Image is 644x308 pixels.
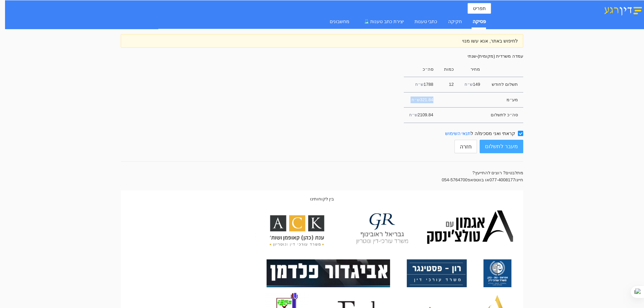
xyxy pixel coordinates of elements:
[404,62,439,77] td: סה״כ
[364,19,369,24] span: experiment
[121,196,523,202] div: בין לקוחותינו
[459,77,486,92] td: 149
[459,62,486,77] td: מחיר
[121,53,523,60] h1: עמדה משרדית (מקומית) - שנתי
[409,113,418,117] span: ש״ח
[485,92,523,107] td: מע״מ
[454,140,477,153] button: חזרה
[448,18,462,25] div: חקיקה
[412,98,420,102] span: ש״ח
[126,37,518,45] div: לחיפוש באתר, אנא עשו מנוי
[602,4,644,16] img: דין רגע
[473,5,486,12] span: תפריט
[473,18,486,25] div: פסיקה
[460,142,472,151] span: חזרה
[485,140,518,153] span: מעבר לתשלום
[468,3,491,14] button: תפריט
[415,18,437,25] div: כתבי טענות
[121,170,523,190] div: מתלבטים? רוצים להתייעץ? חייגו 077-4008177 או בווטסאפ 054-5764700
[439,77,459,92] td: 12
[404,108,439,123] td: 2109.84
[445,131,471,136] a: תנאי השימוש
[370,19,404,24] span: יצירת כתב טענות
[480,140,523,153] a: מעבר לתשלום
[415,82,424,87] span: ש״ח
[485,108,523,123] td: סה״כ לתשלום
[442,130,518,137] span: קראתי ואני מסכימ/ה ל
[465,82,473,87] span: ש״ח
[404,77,439,92] td: 1788
[330,18,350,25] div: מחשבונים
[439,62,459,77] td: כמות
[404,92,439,107] td: 321.84
[485,77,523,92] td: תשלום לחודש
